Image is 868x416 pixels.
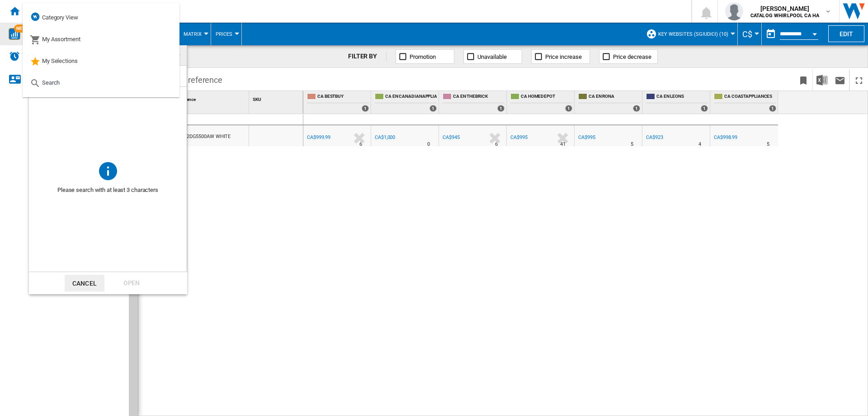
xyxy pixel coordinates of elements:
span: Please search with at least 3 characters [29,182,187,199]
div: Open [112,275,151,292]
span: Search [42,79,60,86]
img: wiser-icon-blue.png [30,11,41,22]
span: My Assortment [42,36,80,43]
button: Cancel [65,275,104,292]
span: My Selections [42,57,78,64]
span: Category View [42,14,78,21]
